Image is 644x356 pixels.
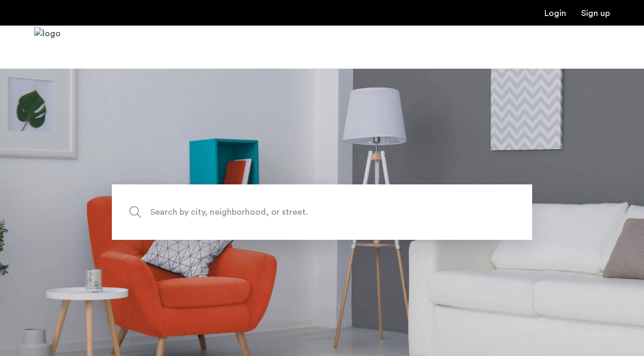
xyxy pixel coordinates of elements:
[34,27,61,67] img: logo
[112,184,532,240] input: Apartment Search
[34,27,61,67] a: Cazamio Logo
[150,205,444,220] span: Search by city, neighborhood, or street.
[581,9,610,18] a: Registration
[544,9,566,18] a: Login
